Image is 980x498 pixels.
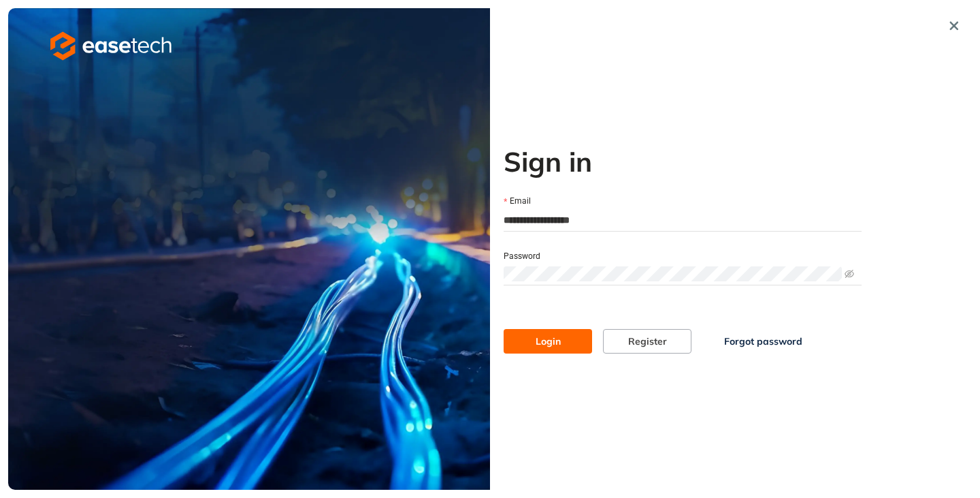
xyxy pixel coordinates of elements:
input: Password [504,266,842,281]
button: Forgot password [702,329,824,354]
span: Forgot password [724,334,802,349]
span: Register [628,334,667,349]
button: Register [603,329,691,354]
button: Login [504,329,592,354]
input: Email [504,210,862,230]
label: Password [504,250,540,263]
span: Login [536,334,561,349]
h2: Sign in [504,145,862,178]
label: Email [504,195,531,208]
img: cover image [8,8,490,490]
span: eye-invisible [845,269,854,279]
